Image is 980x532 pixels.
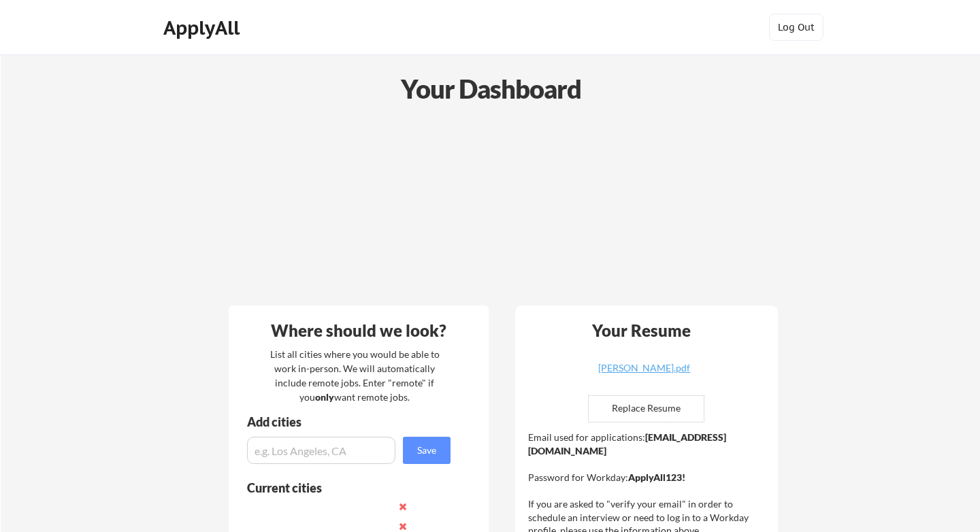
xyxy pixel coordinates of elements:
[528,431,726,456] strong: [EMAIL_ADDRESS][DOMAIN_NAME]
[769,14,823,41] button: Log Out
[563,363,725,373] div: [PERSON_NAME].pdf
[403,437,451,464] button: Save
[261,347,448,404] div: List all cities where you would be able to work in-person. We will automatically include remote j...
[247,482,436,494] div: Current cities
[247,416,454,428] div: Add cities
[315,391,334,403] strong: only
[163,16,244,39] div: ApplyAll
[563,363,725,384] a: [PERSON_NAME].pdf
[574,322,709,339] div: Your Resume
[247,437,395,464] input: e.g. Los Angeles, CA
[1,69,980,108] div: Your Dashboard
[628,471,685,483] strong: ApplyAll123!
[232,322,485,339] div: Where should we look?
